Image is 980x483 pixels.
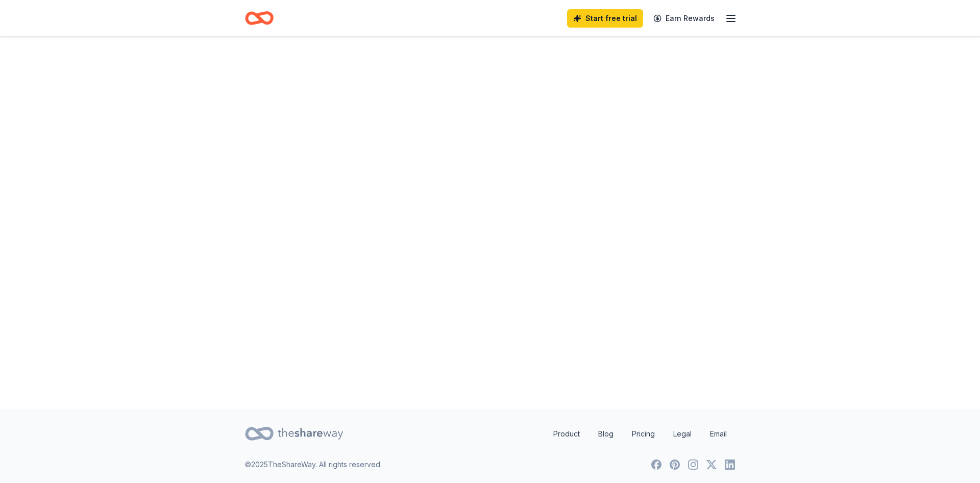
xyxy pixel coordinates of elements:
a: Product [545,424,588,444]
a: Earn Rewards [647,9,721,28]
a: Home [245,6,274,30]
a: Blog [590,424,622,444]
nav: quick links [545,424,735,444]
a: Start free trial [567,9,643,28]
a: Email [702,424,735,444]
a: Legal [665,424,700,444]
a: Pricing [624,424,663,444]
p: © 2025 TheShareWay. All rights reserved. [245,458,382,471]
